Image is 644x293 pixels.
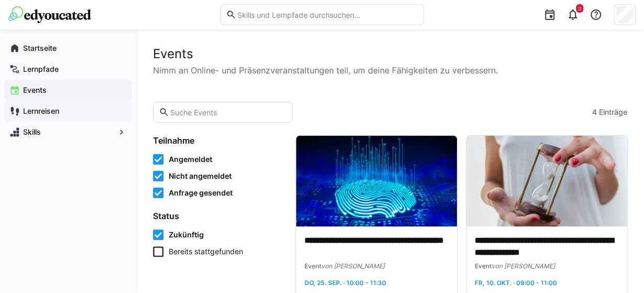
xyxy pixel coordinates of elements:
[169,246,243,257] span: Bereits stattgefunden
[466,136,627,226] img: image
[153,211,283,221] h4: Status
[169,230,204,240] span: Zukünftig
[321,262,385,270] span: von [PERSON_NAME]
[169,154,212,165] span: Angemeldet
[592,107,597,117] span: 4
[169,188,233,198] span: Anfrage gesendet
[475,279,557,287] span: Fr, 10. Okt. · 09:00 - 11:00
[296,136,457,226] img: image
[153,64,627,77] p: Nimm an Online- und Präsenzveranstaltungen teil, um deine Fähigkeiten zu verbessern.
[578,5,581,12] span: 3
[236,10,419,19] input: Skills und Lernpfade durchsuchen…
[599,107,627,117] span: Einträge
[475,262,492,270] span: Event
[492,262,555,270] span: von [PERSON_NAME]
[153,135,283,146] h4: Teilnahme
[169,107,287,117] input: Suche Events
[304,279,386,287] span: Do, 25. Sep. · 10:00 - 11:30
[304,262,321,270] span: Event
[153,46,627,62] h2: Events
[169,171,232,181] span: Nicht angemeldet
